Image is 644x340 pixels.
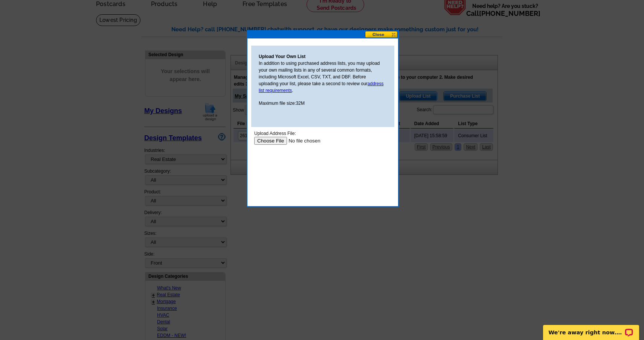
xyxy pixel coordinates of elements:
iframe: LiveChat chat widget [538,316,644,340]
strong: Upload Your Own List [259,54,305,59]
span: 32M [296,101,305,106]
p: Maximum file size: [259,100,387,107]
p: In addition to using purchased address lists, you may upload your own mailing lists in any of sev... [259,60,387,94]
div: Upload Address File: [3,3,140,10]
